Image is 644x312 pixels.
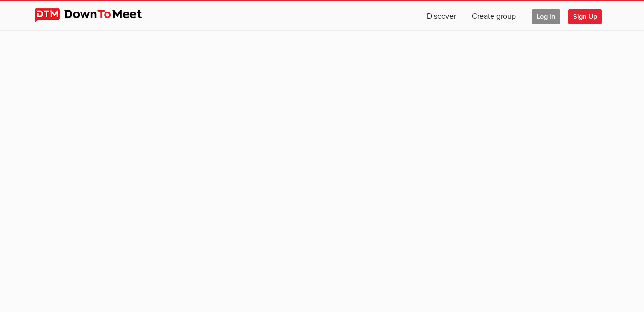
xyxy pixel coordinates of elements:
a: Sign Up [568,1,609,30]
a: Create group [464,1,524,30]
a: Log In [524,1,568,30]
span: Log In [532,9,560,24]
img: DownToMeet [35,8,157,23]
span: Sign Up [568,9,602,24]
a: Discover [419,1,464,30]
